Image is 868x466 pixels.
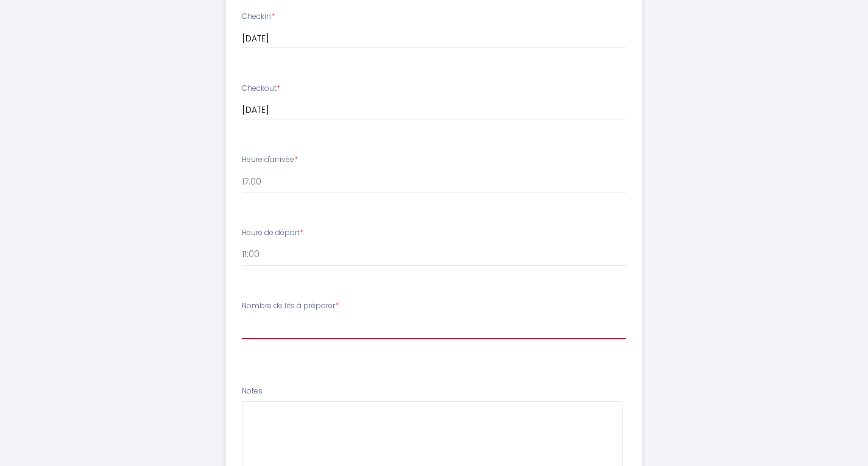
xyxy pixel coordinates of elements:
[242,300,339,312] label: Nombre de lits à préparer
[242,83,280,94] label: Checkout
[242,386,263,397] label: Notes
[242,154,298,166] label: Heure d'arrivée
[242,227,303,239] label: Heure de départ
[242,11,275,23] label: Checkin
